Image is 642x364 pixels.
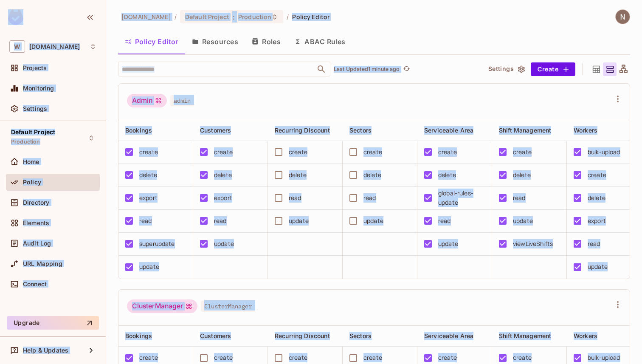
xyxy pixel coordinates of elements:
[118,31,185,52] button: Policy Editor
[214,353,233,362] div: create
[485,62,527,76] button: Settings
[139,239,175,248] div: superupdate
[139,147,158,157] div: create
[170,95,194,106] span: admin
[363,170,381,180] div: delete
[275,127,330,134] span: Recurring Discount
[127,299,197,313] div: ClusterManager
[438,147,457,157] div: create
[185,31,245,52] button: Resources
[121,13,171,21] span: the active workspace
[424,127,473,134] span: Serviceable Area
[438,189,485,207] div: global-rules-update
[200,127,231,134] span: Customers
[513,147,532,157] div: create
[349,127,372,134] span: Sectors
[403,65,410,73] span: refresh
[201,301,255,312] span: ClusterManager
[588,353,620,362] div: bulk-upload
[29,43,80,50] span: Workspace: withpronto.com
[23,220,49,226] span: Elements
[275,332,330,339] span: Recurring Discount
[238,13,271,21] span: Production
[139,353,158,362] div: create
[23,179,41,186] span: Policy
[315,63,327,75] button: Open
[334,66,400,73] p: Last Updated 1 minute ago
[11,129,55,135] span: Default Project
[513,216,533,226] div: update
[424,332,473,339] span: Serviceable Area
[287,13,289,21] li: /
[402,64,412,74] button: refresh
[214,170,232,180] div: delete
[588,239,600,248] div: read
[23,158,39,165] span: Home
[513,170,531,180] div: delete
[7,316,99,330] button: Upgrade
[287,31,352,52] button: ABAC Rules
[513,193,526,203] div: read
[23,240,51,247] span: Audit Log
[23,105,47,112] span: Settings
[175,13,177,21] li: /
[438,216,451,226] div: read
[438,239,458,248] div: update
[292,13,329,21] span: Policy Editor
[400,64,412,74] span: Click to refresh data
[513,353,532,362] div: create
[23,260,62,267] span: URL Mapping
[139,216,152,226] div: read
[23,65,47,71] span: Projects
[127,94,167,107] div: Admin
[289,216,309,226] div: update
[588,193,605,203] div: delete
[349,332,372,339] span: Sectors
[531,62,575,76] button: Create
[232,14,235,20] span: :
[23,347,68,354] span: Help & Updates
[214,216,227,226] div: read
[289,147,307,157] div: create
[8,9,23,25] img: SReyMgAAAABJRU5ErkJggg==
[438,353,457,362] div: create
[23,85,54,92] span: Monitoring
[499,127,551,134] span: Shift Management
[23,281,47,288] span: Connect
[139,262,159,271] div: update
[588,170,606,180] div: create
[363,147,382,157] div: create
[588,262,608,271] div: update
[125,332,152,339] span: Bookings
[588,147,620,157] div: bulk-upload
[574,332,597,339] span: Workers
[289,353,307,362] div: create
[616,10,630,24] img: Naman Malik
[363,193,376,203] div: read
[139,170,157,180] div: delete
[125,127,152,134] span: Bookings
[214,193,232,203] div: export
[185,13,229,21] span: Default Project
[289,170,307,180] div: delete
[214,239,234,248] div: update
[23,199,49,206] span: Directory
[513,239,553,248] div: viewLiveShifts
[363,216,383,226] div: update
[289,193,301,203] div: read
[11,138,40,145] span: Production
[438,170,456,180] div: delete
[200,332,231,339] span: Customers
[214,147,233,157] div: create
[245,31,287,52] button: Roles
[363,353,382,362] div: create
[588,216,606,226] div: export
[9,40,25,53] span: W
[139,193,158,203] div: export
[574,127,597,134] span: Workers
[499,332,551,339] span: Shift Management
